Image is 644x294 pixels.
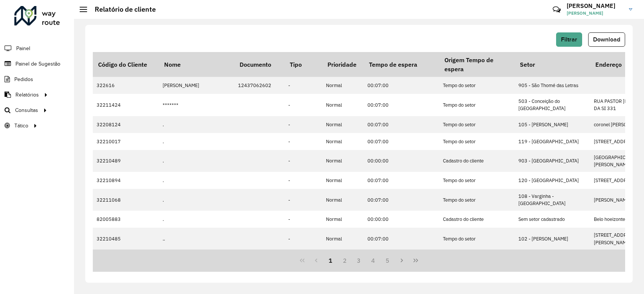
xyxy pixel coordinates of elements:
[159,52,234,77] th: Nome
[556,32,582,47] button: Filtrar
[322,228,364,250] td: Normal
[588,32,625,47] button: Download
[322,211,364,228] td: Normal
[322,172,364,189] td: Normal
[322,189,364,211] td: Normal
[284,211,322,228] td: -
[567,10,623,17] span: [PERSON_NAME]
[322,52,364,77] th: Prioridade
[93,172,159,189] td: 32210894
[159,228,234,250] td: ..
[14,122,28,130] span: Tático
[322,133,364,150] td: Normal
[93,94,159,116] td: 32211424
[364,133,439,150] td: 00:07:00
[284,189,322,211] td: -
[93,150,159,172] td: 32210489
[439,211,515,228] td: Cadastro do cliente
[439,133,515,150] td: Tempo do setor
[93,116,159,133] td: 32208124
[515,52,590,77] th: Setor
[15,60,60,68] span: Painel de Sugestão
[593,36,620,43] span: Download
[323,253,338,268] button: 1
[364,52,439,77] th: Tempo de espera
[439,116,515,133] td: Tempo do setor
[284,77,322,94] td: -
[515,211,590,228] td: Sem setor cadastrado
[284,94,322,116] td: -
[515,116,590,133] td: 105 - [PERSON_NAME]
[284,116,322,133] td: -
[439,150,515,172] td: Cadastro do cliente
[439,77,515,94] td: Tempo do setor
[159,211,234,228] td: .
[93,211,159,228] td: 82005883
[515,172,590,189] td: 120 - [GEOGRAPHIC_DATA]
[549,2,565,18] a: Contato Rápido
[364,189,439,211] td: 00:07:00
[15,91,39,99] span: Relatórios
[561,36,577,43] span: Filtrar
[15,106,38,114] span: Consultas
[364,228,439,250] td: 00:07:00
[93,52,159,77] th: Código do Cliente
[16,44,30,52] span: Painel
[93,133,159,150] td: 32210017
[515,133,590,150] td: 119 - [GEOGRAPHIC_DATA]
[159,172,234,189] td: .
[364,116,439,133] td: 00:07:00
[93,189,159,211] td: 32211068
[93,77,159,94] td: 322616
[366,253,380,268] button: 4
[515,94,590,116] td: 503 - Conceição do [GEOGRAPHIC_DATA]
[364,94,439,116] td: 00:07:00
[14,75,33,83] span: Pedidos
[515,228,590,250] td: 102 - [PERSON_NAME]
[322,150,364,172] td: Normal
[159,150,234,172] td: .
[515,77,590,94] td: 905 - São Thomé das Letras
[338,253,352,268] button: 2
[439,172,515,189] td: Tempo do setor
[284,150,322,172] td: -
[515,189,590,211] td: 108 - Varginha - [GEOGRAPHIC_DATA]
[364,150,439,172] td: 00:00:00
[284,172,322,189] td: -
[567,2,623,9] h3: [PERSON_NAME]
[439,94,515,116] td: Tempo do setor
[395,253,409,268] button: Next Page
[364,211,439,228] td: 00:00:00
[322,94,364,116] td: Normal
[284,52,322,77] th: Tipo
[352,253,366,268] button: 3
[159,189,234,211] td: .
[284,228,322,250] td: -
[87,5,156,14] h2: Relatório de cliente
[159,133,234,150] td: .
[159,77,234,94] td: [PERSON_NAME]
[439,52,515,77] th: Origem Tempo de espera
[322,77,364,94] td: Normal
[364,172,439,189] td: 00:07:00
[364,77,439,94] td: 00:07:00
[380,253,395,268] button: 5
[159,116,234,133] td: .
[284,133,322,150] td: -
[439,189,515,211] td: Tempo do setor
[234,52,284,77] th: Documento
[234,77,284,94] td: 12437062602
[409,253,423,268] button: Last Page
[515,150,590,172] td: 903 - [GEOGRAPHIC_DATA]
[439,228,515,250] td: Tempo do setor
[322,116,364,133] td: Normal
[93,228,159,250] td: 32210485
